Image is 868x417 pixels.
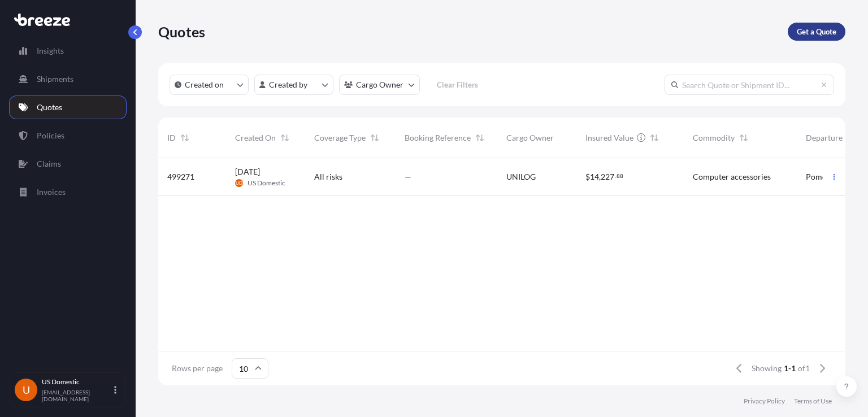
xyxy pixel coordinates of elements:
[37,158,61,170] p: Claims
[314,171,342,183] span: All risks
[42,389,112,402] p: [EMAIL_ADDRESS][DOMAIN_NAME]
[10,96,126,119] a: Quotes
[665,75,834,95] input: Search Quote or Shipment ID...
[788,23,845,41] a: Get a Quote
[806,171,835,183] span: Pomona
[254,75,333,95] button: createdBy Filter options
[693,132,735,144] span: Commodity
[737,131,750,145] button: Sort
[269,79,307,90] p: Created by
[752,363,782,374] span: Showing
[178,131,192,145] button: Sort
[37,102,62,113] p: Quotes
[426,76,489,94] button: Clear Filters
[314,132,366,144] span: Coverage Type
[405,171,411,183] span: —
[278,131,292,145] button: Sort
[368,131,381,145] button: Sort
[794,397,832,406] a: Terms of Use
[167,171,194,183] span: 499271
[10,124,126,147] a: Policies
[506,171,536,183] span: UNILOG
[356,79,403,90] p: Cargo Owner
[10,181,126,203] a: Invoices
[585,132,633,144] span: Insured Value
[806,132,843,144] span: Departure
[185,79,224,90] p: Created on
[744,397,785,406] a: Privacy Policy
[648,131,661,145] button: Sort
[585,173,590,181] span: $
[797,26,836,37] p: Get a Quote
[599,173,601,181] span: ,
[10,68,126,90] a: Shipments
[235,132,276,144] span: Created On
[506,132,554,144] span: Cargo Owner
[601,173,614,181] span: 227
[235,166,260,177] span: [DATE]
[590,173,599,181] span: 14
[405,132,471,144] span: Booking Reference
[37,186,66,198] p: Invoices
[37,45,64,57] p: Insights
[248,179,285,188] span: US Domestic
[10,40,126,62] a: Insights
[617,174,623,178] span: 88
[339,75,420,95] button: cargoOwner Filter options
[167,132,176,144] span: ID
[615,174,616,178] span: .
[473,131,487,145] button: Sort
[158,23,205,41] p: Quotes
[845,131,858,145] button: Sort
[798,363,810,374] span: of 1
[42,377,112,386] p: US Domestic
[236,177,242,189] span: UD
[37,130,64,141] p: Policies
[37,73,73,85] p: Shipments
[23,384,30,396] span: U
[437,79,478,90] p: Clear Filters
[10,153,126,175] a: Claims
[693,171,771,183] span: Computer accessories
[784,363,796,374] span: 1-1
[170,75,249,95] button: createdOn Filter options
[172,363,223,374] span: Rows per page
